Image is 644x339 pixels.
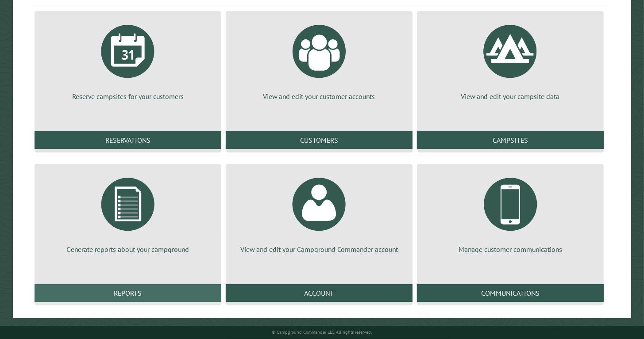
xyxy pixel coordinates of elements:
[428,91,593,101] p: View and edit your campsite data
[45,244,211,254] p: Generate reports about your campground
[45,91,211,101] p: Reserve campsites for your customers
[428,18,593,101] a: View and edit your campsite data
[236,18,402,101] a: View and edit your customer accounts
[428,171,593,254] a: Manage customer communications
[35,284,221,302] a: Reports
[236,244,402,254] p: View and edit your Campground Commander account
[45,171,211,254] a: Generate reports about your campground
[428,244,593,254] p: Manage customer communications
[236,91,402,101] p: View and edit your customer accounts
[45,18,211,101] a: Reserve campsites for your customers
[35,131,221,149] a: Reservations
[417,284,604,302] a: Communications
[226,284,413,302] a: Account
[417,131,604,149] a: Campsites
[236,171,402,254] a: View and edit your Campground Commander account
[272,329,372,335] small: © Campground Commander LLC. All rights reserved.
[226,131,413,149] a: Customers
